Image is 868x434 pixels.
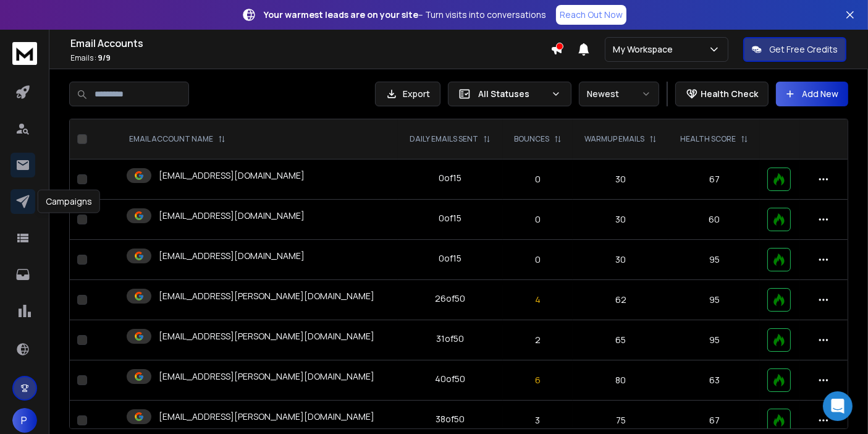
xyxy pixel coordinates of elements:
div: 38 of 50 [436,413,465,425]
p: [EMAIL_ADDRESS][PERSON_NAME][DOMAIN_NAME] [159,290,374,302]
button: Newest [579,82,659,106]
p: Get Free Credits [769,43,838,56]
button: Add New [776,82,848,106]
td: 95 [668,320,760,360]
div: 0 of 15 [439,212,461,224]
td: 30 [573,240,668,280]
button: Get Free Credits [743,37,846,62]
p: All Statuses [478,88,546,100]
td: 95 [668,240,760,280]
div: Open Intercom Messenger [823,391,853,421]
p: Reach Out Now [560,9,623,21]
button: P [12,408,37,433]
p: [EMAIL_ADDRESS][PERSON_NAME][DOMAIN_NAME] [159,330,374,343]
p: [EMAIL_ADDRESS][PERSON_NAME][DOMAIN_NAME] [159,370,374,383]
button: Export [375,82,440,106]
p: 3 [510,414,566,427]
p: [EMAIL_ADDRESS][PERSON_NAME][DOMAIN_NAME] [159,411,374,423]
td: 80 [573,360,668,401]
img: logo [12,42,37,65]
td: 67 [668,160,760,200]
p: HEALTH SCORE [680,134,736,144]
td: 30 [573,160,668,200]
p: My Workspace [613,43,678,56]
p: [EMAIL_ADDRESS][DOMAIN_NAME] [159,169,305,182]
td: 62 [573,280,668,320]
span: 9 / 9 [98,53,111,63]
p: – Turn visits into conversations [264,9,546,21]
td: 65 [573,320,668,360]
p: 2 [510,334,566,346]
p: Health Check [701,88,758,100]
p: BOUNCES [514,134,549,144]
td: 30 [573,200,668,240]
p: 4 [510,294,566,306]
p: 0 [510,253,566,266]
p: [EMAIL_ADDRESS][DOMAIN_NAME] [159,250,305,262]
div: 0 of 15 [439,252,461,265]
p: WARMUP EMAILS [584,134,644,144]
div: EMAIL ACCOUNT NAME [129,134,225,144]
td: 95 [668,280,760,320]
div: 26 of 50 [435,292,465,305]
button: Health Check [675,82,769,106]
div: 0 of 15 [439,172,461,184]
div: 40 of 50 [435,373,465,385]
p: DAILY EMAILS SENT [410,134,478,144]
p: 0 [510,173,566,185]
h1: Email Accounts [70,36,550,51]
div: Campaigns [38,190,100,213]
p: [EMAIL_ADDRESS][DOMAIN_NAME] [159,210,305,222]
td: 60 [668,200,760,240]
div: 31 of 50 [436,333,464,345]
p: Emails : [70,53,550,63]
td: 63 [668,360,760,401]
p: 0 [510,213,566,226]
p: 6 [510,374,566,386]
a: Reach Out Now [556,5,626,25]
strong: Your warmest leads are on your site [264,9,418,20]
